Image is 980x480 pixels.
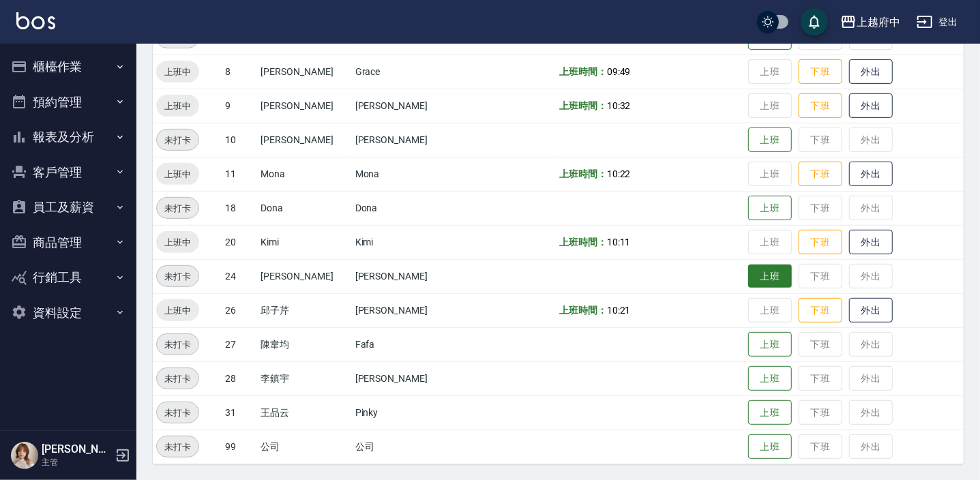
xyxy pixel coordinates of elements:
[222,123,257,157] td: 10
[222,89,257,123] td: 9
[559,305,607,316] b: 上班時間：
[222,361,257,395] td: 28
[156,167,199,181] span: 上班中
[222,191,257,225] td: 18
[352,191,462,225] td: Dona
[801,8,828,35] button: save
[799,59,842,85] button: 下班
[5,295,131,331] button: 資料設定
[257,55,351,89] td: [PERSON_NAME]
[748,400,792,425] button: 上班
[748,332,792,357] button: 上班
[799,230,842,255] button: 下班
[257,293,351,327] td: 邱子芹
[156,235,199,250] span: 上班中
[748,127,792,153] button: 上班
[257,430,351,464] td: 公司
[157,133,198,147] span: 未打卡
[157,372,198,386] span: 未打卡
[799,93,842,119] button: 下班
[559,168,607,179] b: 上班時間：
[222,259,257,293] td: 24
[257,191,351,225] td: Dona
[835,8,906,36] button: 上越府中
[5,260,131,295] button: 行銷工具
[352,293,462,327] td: [PERSON_NAME]
[156,99,199,113] span: 上班中
[5,119,131,155] button: 報表及分析
[352,361,462,395] td: [PERSON_NAME]
[352,225,462,259] td: Kimi
[156,65,199,79] span: 上班中
[257,361,351,395] td: 李鎮宇
[748,196,792,221] button: 上班
[157,201,198,215] span: 未打卡
[42,442,111,456] h5: [PERSON_NAME]
[257,225,351,259] td: Kimi
[5,49,131,85] button: 櫃檯作業
[257,123,351,157] td: [PERSON_NAME]
[5,190,131,225] button: 員工及薪資
[607,237,631,247] span: 10:11
[857,14,900,31] div: 上越府中
[352,395,462,430] td: Pinky
[222,327,257,361] td: 27
[5,225,131,260] button: 商品管理
[748,265,792,288] button: 上班
[352,327,462,361] td: Fafa
[352,123,462,157] td: [PERSON_NAME]
[257,395,351,430] td: 王品云
[157,337,198,352] span: 未打卡
[352,89,462,123] td: [PERSON_NAME]
[849,59,893,85] button: 外出
[222,293,257,327] td: 26
[799,298,842,323] button: 下班
[352,259,462,293] td: [PERSON_NAME]
[849,93,893,119] button: 外出
[16,12,55,29] img: Logo
[157,440,198,454] span: 未打卡
[42,456,111,468] p: 主管
[607,168,631,179] span: 10:22
[222,430,257,464] td: 99
[911,10,964,35] button: 登出
[5,155,131,190] button: 客戶管理
[352,55,462,89] td: Grace
[607,305,631,316] span: 10:21
[222,225,257,259] td: 20
[257,89,351,123] td: [PERSON_NAME]
[11,442,38,469] img: Person
[5,85,131,120] button: 預約管理
[849,298,893,323] button: 外出
[559,66,607,77] b: 上班時間：
[849,162,893,187] button: 外出
[849,230,893,255] button: 外出
[257,157,351,191] td: Mona
[352,430,462,464] td: 公司
[257,259,351,293] td: [PERSON_NAME]
[748,366,792,391] button: 上班
[222,157,257,191] td: 11
[257,327,351,361] td: 陳韋均
[157,269,198,284] span: 未打卡
[799,162,842,187] button: 下班
[607,100,631,111] span: 10:32
[559,237,607,247] b: 上班時間：
[607,66,631,77] span: 09:49
[222,395,257,430] td: 31
[352,157,462,191] td: Mona
[156,303,199,318] span: 上班中
[748,434,792,460] button: 上班
[559,100,607,111] b: 上班時間：
[157,406,198,420] span: 未打卡
[222,55,257,89] td: 8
